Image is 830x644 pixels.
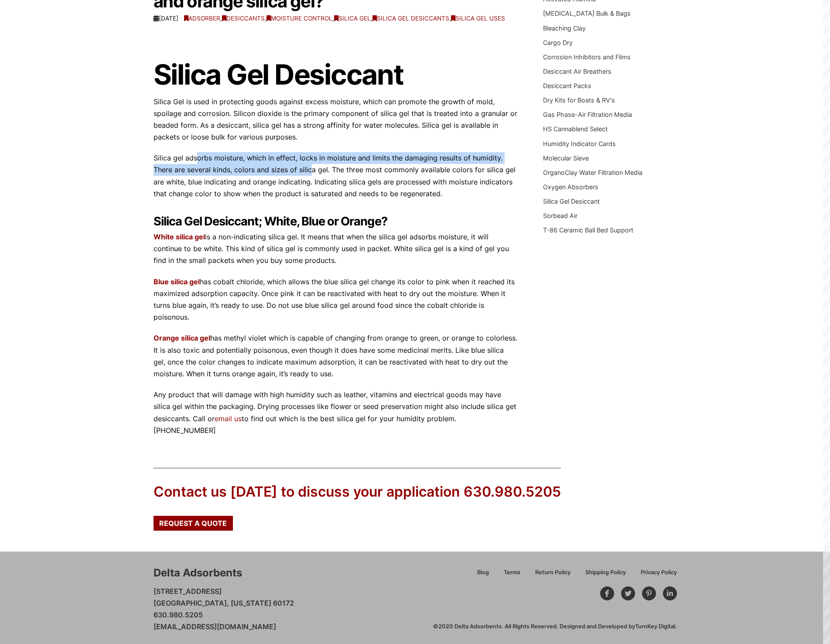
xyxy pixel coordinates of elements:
a: [MEDICAL_DATA] Bulk & Bags [543,10,631,17]
span: Privacy Policy [641,570,677,576]
a: Cargo Dry [543,39,573,46]
a: Silica Gel Desiccants [372,15,449,22]
a: HS Cannablend Select [543,125,608,133]
div: ©2020 Delta Adsorbents. All Rights Reserved. Designed and Developed by . [433,623,677,630]
time: [DATE] [154,15,178,22]
span: Terms [504,570,520,576]
a: Silica Gel Uses [451,15,505,22]
span: Shipping Policy [585,570,626,576]
a: Shipping Policy [578,568,633,583]
h1: Silica Gel Desiccant [154,59,517,90]
a: Blue silica gel [154,277,200,286]
p: [STREET_ADDRESS] [GEOGRAPHIC_DATA], [US_STATE] 60172 630.980.5205 [154,586,294,633]
p: is a non-indicating silica gel. It means that when the silica gel adsorbs moisture, it will conti... [154,231,517,267]
p: has methyl violet which is capable of changing from orange to green, or orange to colorless. It i... [154,332,517,380]
a: Adsorber [184,15,220,22]
a: Corrosion Inhibitors and Films [543,53,631,61]
span: Request a Quote [159,520,227,527]
a: Gas Phase-Air Filtration Media [543,111,632,118]
span: , , , , , [184,14,505,23]
a: Humidity Indicator Cards [543,140,616,147]
p: Silica gel adsorbs moisture, which in effect, locks in moisture and limits the damaging results o... [154,152,517,200]
a: Moisture Control [266,15,332,22]
a: Silica Gel [334,15,371,22]
a: Dry Kits for Boats & RV's [543,96,615,104]
h2: Silica Gel Desiccant; White, Blue or Orange? [154,215,517,229]
span: Return Policy [535,570,570,576]
a: Request a Quote [154,516,233,531]
a: Desiccant Packs [543,82,591,89]
a: T-86 Ceramic Ball Bed Support [543,226,633,234]
a: Orange silica gel [154,334,210,342]
a: email us [215,414,242,423]
a: Bleaching Clay [543,24,586,32]
p: has cobalt chloride, which allows the blue silica gel change its color to pink when it reached it... [154,276,517,324]
a: Blog [470,568,496,583]
a: Privacy Policy [633,568,677,583]
a: Return Policy [528,568,578,583]
p: Any product that will damage with high humidity such as leather, vitamins and electrical goods ma... [154,389,517,436]
a: Terms [496,568,528,583]
p: Silica Gel is used in protecting goods against excess moisture, which can promote the growth of m... [154,96,517,143]
a: Oxygen Absorbers [543,183,598,191]
a: Sorbead Air [543,212,577,219]
a: Desiccant Air Breathers [543,68,611,75]
div: Delta Adsorbents [154,566,242,580]
a: Desiccants [222,15,265,22]
a: Molecular Sieve [543,154,589,162]
a: TurnKey Digital [635,623,675,630]
a: White silica gel [154,232,205,241]
span: Blog [477,570,489,576]
a: OrganoClay Water Filtration Media [543,169,642,176]
a: Silica Gel Desiccant [543,198,600,205]
a: [EMAIL_ADDRESS][DOMAIN_NAME] [154,622,276,631]
div: Contact us [DATE] to discuss your application 630.980.5205 [154,482,561,502]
